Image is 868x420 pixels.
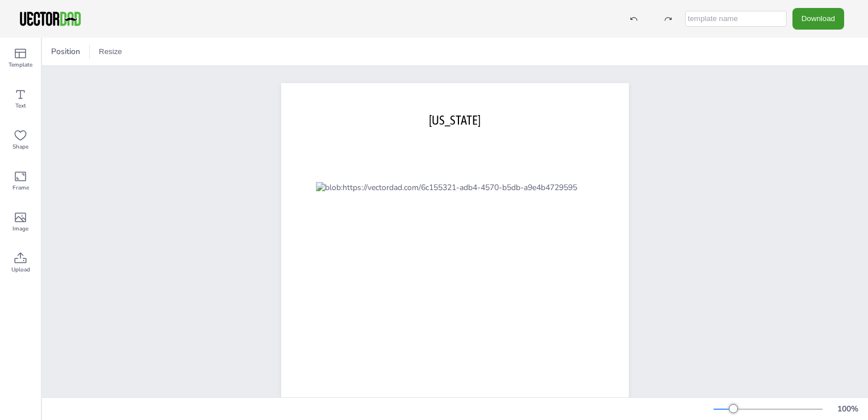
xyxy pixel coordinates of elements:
span: [US_STATE] [429,113,481,127]
span: Template [9,60,32,69]
span: Text [15,101,26,110]
input: template name [685,11,787,27]
img: VectorDad-1.png [18,10,82,27]
span: Upload [11,265,30,274]
button: Download [792,8,844,29]
button: Resize [94,43,127,61]
div: 100 % [834,403,861,414]
span: Shape [12,142,28,151]
span: Image [12,224,28,233]
span: Position [49,46,82,57]
span: Frame [12,183,29,192]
